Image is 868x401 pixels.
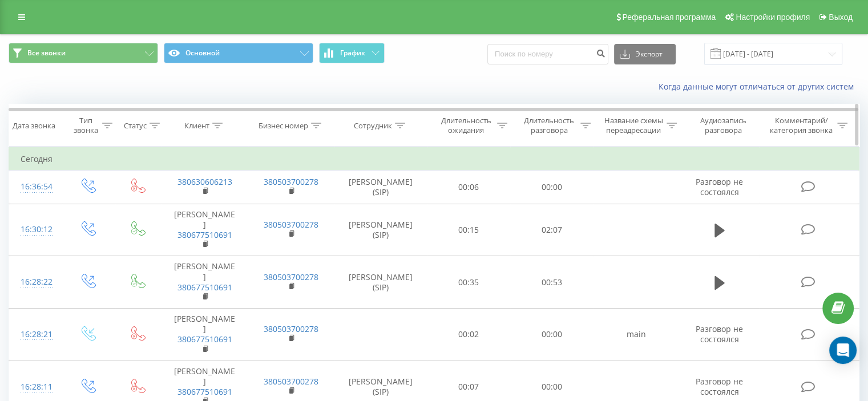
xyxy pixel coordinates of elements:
[340,49,365,57] span: График
[696,376,743,397] span: Разговор не состоялся
[177,386,232,397] a: 380677510691
[13,121,55,131] div: Дата звонка
[177,334,232,345] a: 380677510691
[177,229,232,240] a: 380677510691
[487,44,608,64] input: Поиск по номеру
[427,171,510,204] td: 00:06
[604,116,664,135] div: Название схемы переадресации
[21,176,51,198] div: 16:36:54
[354,121,392,131] div: Сотрудник
[21,323,51,346] div: 16:28:21
[736,13,810,22] span: Настройки профиля
[162,256,248,309] td: [PERSON_NAME]
[177,176,232,187] a: 380630606213
[259,121,308,131] div: Бизнес номер
[829,337,857,364] div: Open Intercom Messenger
[319,43,385,63] button: График
[9,148,859,171] td: Сегодня
[124,121,147,131] div: Статус
[162,204,248,256] td: [PERSON_NAME]
[264,323,318,334] a: 380503700278
[334,171,427,204] td: [PERSON_NAME] (SIP)
[162,309,248,361] td: [PERSON_NAME]
[184,121,209,131] div: Клиент
[593,309,679,361] td: main
[264,219,318,230] a: 380503700278
[9,43,158,63] button: Все звонки
[27,48,66,58] span: Все звонки
[510,256,593,309] td: 00:53
[177,282,232,293] a: 380677510691
[21,218,51,241] div: 16:30:12
[622,13,716,22] span: Реферальная программа
[696,323,743,345] span: Разговор не состоялся
[334,256,427,309] td: [PERSON_NAME] (SIP)
[438,116,495,135] div: Длительность ожидания
[659,81,859,92] a: Когда данные могут отличаться от других систем
[696,176,743,197] span: Разговор не состоялся
[427,204,510,256] td: 00:15
[690,116,757,135] div: Аудиозапись разговора
[164,43,313,63] button: Основной
[427,256,510,309] td: 00:35
[510,171,593,204] td: 00:00
[264,272,318,282] a: 380503700278
[520,116,578,135] div: Длительность разговора
[768,116,834,135] div: Комментарий/категория звонка
[72,116,99,135] div: Тип звонка
[334,204,427,256] td: [PERSON_NAME] (SIP)
[829,13,853,22] span: Выход
[510,204,593,256] td: 02:07
[264,176,318,187] a: 380503700278
[510,309,593,361] td: 00:00
[614,44,676,64] button: Экспорт
[21,376,51,398] div: 16:28:11
[21,271,51,293] div: 16:28:22
[264,376,318,387] a: 380503700278
[427,309,510,361] td: 00:02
